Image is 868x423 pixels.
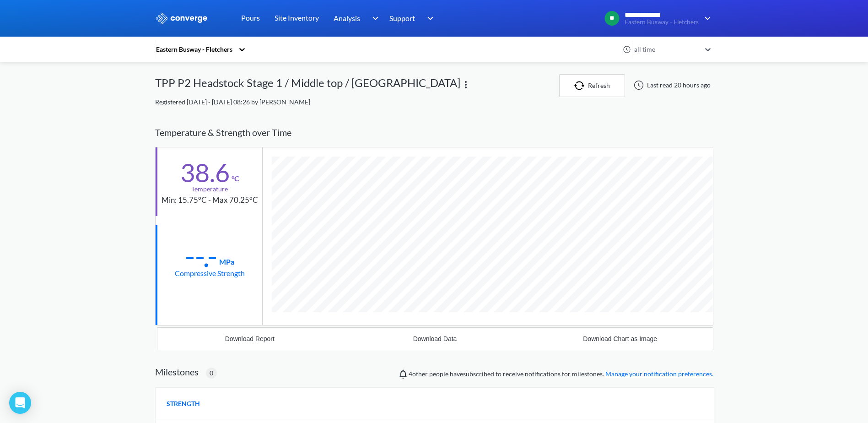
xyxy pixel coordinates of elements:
img: more.svg [460,79,471,90]
div: all time [632,44,701,54]
img: icon-refresh.svg [574,81,588,90]
a: Manage your notification preferences. [605,370,713,378]
div: Last read 20 hours ago [629,80,713,91]
img: logo_ewhite.svg [155,12,208,24]
button: Download Data [342,328,528,350]
div: Eastern Busway - Fletchers [155,44,234,54]
div: --.- [185,244,217,267]
div: Temperature [191,184,228,194]
div: Open Intercom Messenger [9,392,31,414]
img: downArrow.svg [421,13,436,24]
div: Compressive Strength [175,267,245,279]
div: Download Chart as Image [583,335,657,342]
button: Download Report [157,328,343,350]
div: Temperature & Strength over Time [155,118,713,147]
button: Download Chart as Image [528,328,713,350]
button: Refresh [559,74,625,97]
div: Min: 15.75°C - Max 70.25°C [162,194,258,206]
img: notifications-icon.svg [398,369,409,380]
div: 38.6 [180,161,230,184]
img: downArrow.svg [366,13,381,24]
img: downArrow.svg [699,13,713,24]
h2: Milestones [155,366,199,377]
div: TPP P2 Headstock Stage 1 / Middle top / [GEOGRAPHIC_DATA] [155,74,460,97]
span: people have subscribed to receive notifications for milestones. [409,369,713,379]
span: Bariz Shah, Rupal Sharma, Ryan Clifton, Neha Raphael [409,370,428,378]
span: 0 [210,368,213,378]
div: Download Report [225,335,275,342]
div: Download Data [413,335,457,342]
span: Registered [DATE] - [DATE] 08:26 by [PERSON_NAME] [155,98,310,106]
span: Analysis [334,12,360,24]
img: icon-clock.svg [623,45,631,54]
span: Eastern Busway - Fletchers [625,19,699,26]
span: STRENGTH [167,399,200,409]
span: Support [389,12,415,24]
